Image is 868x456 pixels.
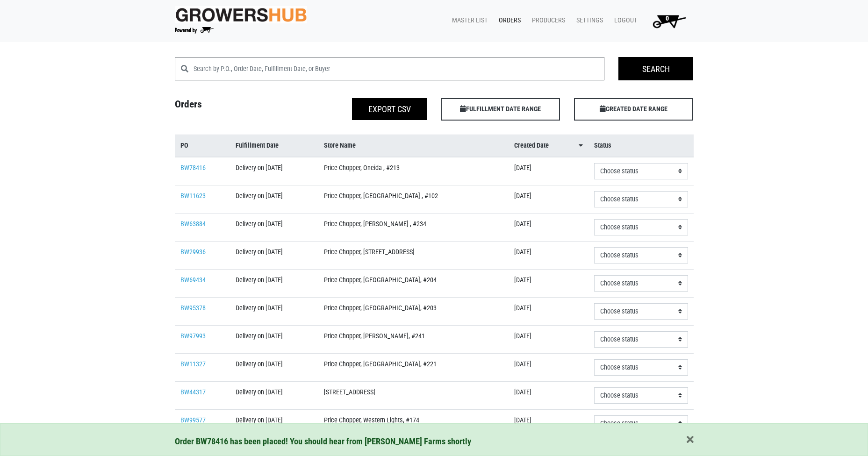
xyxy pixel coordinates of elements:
[230,157,319,185] td: Delivery on [DATE]
[318,185,508,213] td: Price Chopper, [GEOGRAPHIC_DATA] , #102
[641,12,694,30] a: 0
[230,381,319,409] td: Delivery on [DATE]
[175,435,694,448] div: Order BW78416 has been placed! You should hear from [PERSON_NAME] Farms shortly
[180,141,188,151] span: PO
[230,297,319,325] td: Delivery on [DATE]
[194,57,605,80] input: Search by P.O., Order Date, Fulfillment Date, or Buyer
[324,141,356,151] span: Store Name
[230,241,319,269] td: Delivery on [DATE]
[318,409,508,437] td: Price Chopper, Western Lights, #174
[318,241,508,269] td: Price Chopper, [STREET_ADDRESS]
[318,381,508,409] td: [STREET_ADDRESS]
[230,409,319,437] td: Delivery on [DATE]
[168,98,301,117] h4: Orders
[324,141,502,151] a: Store Name
[180,388,206,396] a: BW44317
[318,297,508,325] td: Price Chopper, [GEOGRAPHIC_DATA], #203
[180,164,206,172] a: BW78416
[509,269,588,297] td: [DATE]
[509,409,588,437] td: [DATE]
[230,353,319,381] td: Delivery on [DATE]
[509,157,588,185] td: [DATE]
[318,353,508,381] td: Price Chopper, [GEOGRAPHIC_DATA], #221
[594,141,688,151] a: Status
[509,325,588,353] td: [DATE]
[180,360,206,368] a: BW11327
[509,185,588,213] td: [DATE]
[230,185,319,213] td: Delivery on [DATE]
[491,12,524,29] a: Orders
[607,12,641,29] a: Logout
[648,12,690,30] img: Cart
[180,276,206,284] a: BW69434
[318,213,508,241] td: Price Chopper, [PERSON_NAME] , #234
[318,157,508,185] td: Price Chopper, Oneida , #213
[514,141,549,151] span: Created Date
[509,381,588,409] td: [DATE]
[175,27,214,34] img: Powered by Big Wheelbarrow
[445,12,491,29] a: Master List
[666,14,669,22] span: 0
[180,141,224,151] a: PO
[236,141,279,151] span: Fulfillment Date
[180,220,206,228] a: BW63884
[175,6,308,23] img: original-fc7597fdc6adbb9d0e2ae620e786d1a2.jpg
[318,269,508,297] td: Price Chopper, [GEOGRAPHIC_DATA], #204
[230,269,319,297] td: Delivery on [DATE]
[574,98,693,121] span: CREATED DATE RANGE
[230,213,319,241] td: Delivery on [DATE]
[236,141,313,151] a: Fulfillment Date
[180,416,206,424] a: BW99577
[509,241,588,269] td: [DATE]
[509,297,588,325] td: [DATE]
[524,12,569,29] a: Producers
[569,12,607,29] a: Settings
[230,325,319,353] td: Delivery on [DATE]
[618,57,693,80] input: Search
[594,141,611,151] span: Status
[180,248,206,256] a: BW29936
[180,192,206,200] a: BW11623
[509,353,588,381] td: [DATE]
[509,213,588,241] td: [DATE]
[180,332,206,340] a: BW97993
[441,98,560,121] span: FULFILLMENT DATE RANGE
[352,98,427,120] button: Export CSV
[180,304,206,312] a: BW95378
[514,141,583,151] a: Created Date
[318,325,508,353] td: Price Chopper, [PERSON_NAME], #241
